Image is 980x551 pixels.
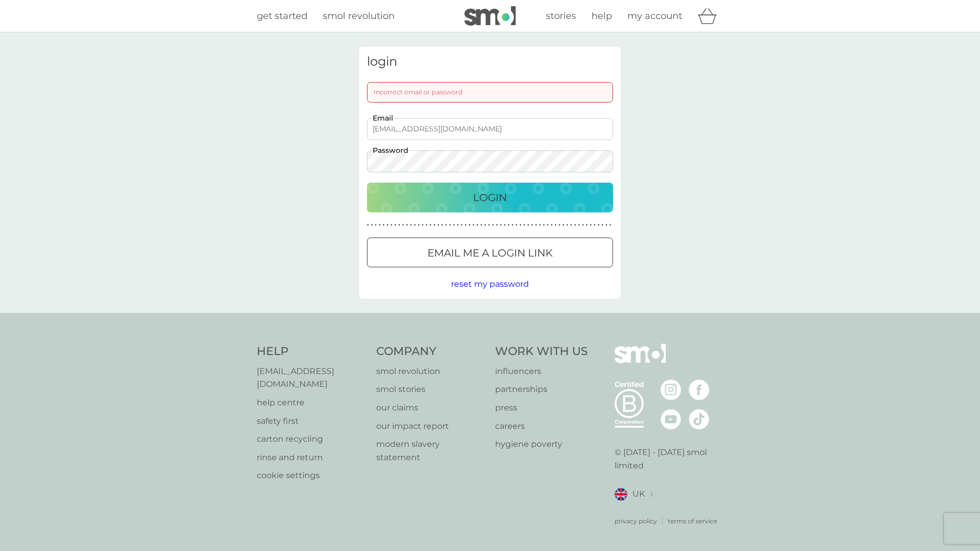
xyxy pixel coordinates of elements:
[582,223,584,228] p: ●
[609,223,611,228] p: ●
[257,415,366,428] a: safety first
[441,223,443,228] p: ●
[257,469,366,482] a: cookie settings
[495,383,588,396] p: partnerships
[484,223,486,228] p: ●
[371,223,373,228] p: ●
[376,383,485,396] p: smol stories
[398,223,400,228] p: ●
[477,223,479,228] p: ●
[427,245,553,261] p: Email me a login link
[535,223,537,228] p: ●
[367,54,613,69] h3: login
[615,488,627,501] img: UK flag
[430,223,432,228] p: ●
[605,223,607,228] p: ●
[586,223,588,228] p: ●
[519,223,521,228] p: ●
[425,223,427,228] p: ●
[410,223,412,228] p: ●
[594,223,596,228] p: ●
[465,223,467,228] p: ●
[516,223,518,228] p: ●
[495,344,588,360] h4: Work With Us
[394,223,396,228] p: ●
[445,223,447,228] p: ●
[566,223,568,228] p: ●
[543,223,545,228] p: ●
[504,223,506,228] p: ●
[492,223,494,228] p: ●
[376,438,485,464] a: modern slavery statement
[488,223,490,228] p: ●
[449,223,451,228] p: ●
[257,432,366,446] a: carton recycling
[650,491,653,497] img: select a new location
[375,223,377,228] p: ●
[661,409,681,429] img: visit the smol Youtube page
[615,344,666,379] img: smol
[257,10,308,22] span: get started
[627,9,682,24] a: my account
[383,223,385,228] p: ●
[376,401,485,415] a: our claims
[547,223,549,228] p: ●
[257,365,366,391] p: [EMAIL_ADDRESS][DOMAIN_NAME]
[257,396,366,409] a: help centre
[468,223,471,228] p: ●
[698,6,723,26] div: basket
[414,223,416,228] p: ●
[590,223,592,228] p: ●
[418,223,420,228] p: ●
[473,189,507,206] p: Login
[473,223,475,228] p: ●
[570,223,573,228] p: ●
[527,223,529,228] p: ●
[615,446,724,472] p: © [DATE] - [DATE] smol limited
[627,10,682,22] span: my account
[615,516,657,526] p: privacy policy
[496,223,498,228] p: ●
[495,420,588,433] a: careers
[495,365,588,378] a: influencers
[512,223,514,228] p: ●
[500,223,502,228] p: ●
[257,451,366,464] p: rinse and return
[391,223,393,228] p: ●
[376,365,485,378] p: smol revolution
[591,9,612,24] a: help
[461,223,463,228] p: ●
[689,409,709,429] img: visit the smol Tiktok page
[591,10,612,22] span: help
[531,223,533,228] p: ●
[480,223,482,228] p: ●
[598,223,600,228] p: ●
[406,223,408,228] p: ●
[632,487,645,501] span: UK
[437,223,439,228] p: ●
[602,223,604,228] p: ●
[367,223,369,228] p: ●
[495,438,588,451] a: hygiene poverty
[323,9,395,24] a: smol revolution
[523,223,525,228] p: ●
[668,516,717,526] p: terms of service
[376,420,485,433] p: our impact report
[457,223,459,228] p: ●
[367,82,613,103] div: Incorrect email or password
[379,223,381,228] p: ●
[434,223,436,228] p: ●
[402,223,404,228] p: ●
[539,223,541,228] p: ●
[550,223,553,228] p: ●
[562,223,564,228] p: ●
[257,344,366,360] h4: Help
[451,279,529,289] span: reset my password
[386,223,389,228] p: ●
